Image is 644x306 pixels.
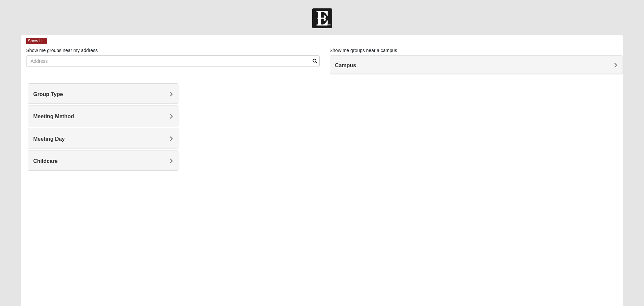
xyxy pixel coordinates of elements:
span: Campus [335,62,356,68]
div: Meeting Day [28,128,178,148]
div: Campus [330,56,623,74]
span: Group Type [33,91,63,97]
div: Childcare [28,150,178,170]
img: Church of Eleven22 Logo [312,8,332,28]
label: Show me groups near a campus [330,47,397,54]
span: Show List [26,38,47,44]
input: Address [26,55,320,67]
div: Meeting Method [28,106,178,126]
span: Meeting Method [33,114,74,119]
span: Meeting Day [33,136,65,142]
span: Childcare [33,158,58,164]
label: Show me groups near my address [26,47,98,54]
div: Group Type [28,84,178,103]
